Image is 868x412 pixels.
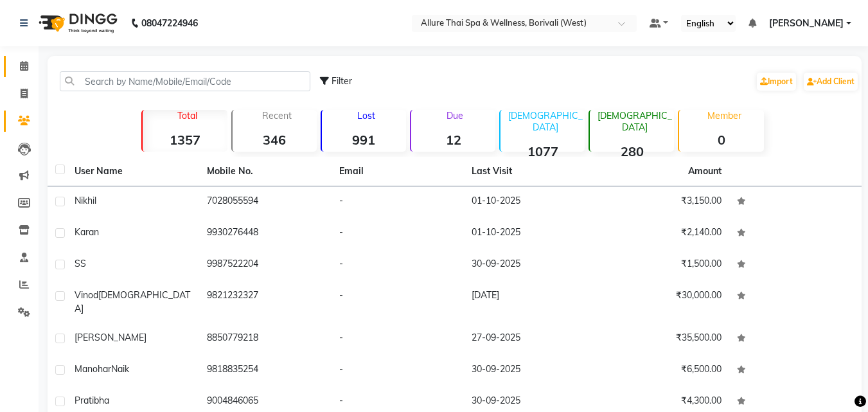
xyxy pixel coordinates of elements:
td: - [332,323,464,355]
td: 9821232327 [199,281,332,323]
td: ₹35,500.00 [597,323,729,355]
span: Pratibha [75,395,109,406]
td: 01-10-2025 [464,218,596,249]
a: Import [757,73,796,91]
span: Vinod [75,289,98,301]
p: Lost [327,110,406,121]
span: nikhil [75,195,96,206]
th: Amount [680,157,729,186]
a: Add Client [804,73,858,91]
span: [PERSON_NAME] [75,332,146,343]
input: Search by Name/Mobile/Email/Code [60,71,310,91]
td: - [332,249,464,281]
span: Naik [111,363,129,375]
span: Manohar [75,363,111,375]
td: 9818835254 [199,355,332,386]
strong: 346 [233,132,317,148]
span: [DEMOGRAPHIC_DATA] [75,289,190,314]
td: [DATE] [464,281,596,323]
span: [PERSON_NAME] [769,17,844,30]
td: 8850779218 [199,323,332,355]
th: Email [332,157,464,186]
p: Total [148,110,227,121]
span: SS [75,258,86,269]
p: [DEMOGRAPHIC_DATA] [506,110,585,133]
td: - [332,186,464,218]
td: 9987522204 [199,249,332,281]
td: 01-10-2025 [464,186,596,218]
td: 7028055594 [199,186,332,218]
strong: 12 [411,132,495,148]
th: User Name [67,157,199,186]
td: ₹30,000.00 [597,281,729,323]
td: - [332,355,464,386]
td: 30-09-2025 [464,355,596,386]
strong: 280 [590,143,674,159]
td: ₹1,500.00 [597,249,729,281]
td: ₹2,140.00 [597,218,729,249]
span: Filter [332,75,352,87]
td: - [332,281,464,323]
strong: 1357 [143,132,227,148]
td: 30-09-2025 [464,249,596,281]
td: 27-09-2025 [464,323,596,355]
p: Due [414,110,495,121]
strong: 991 [322,132,406,148]
td: ₹6,500.00 [597,355,729,386]
span: Karan [75,226,99,238]
th: Last Visit [464,157,596,186]
td: 9930276448 [199,218,332,249]
img: logo [33,5,121,41]
strong: 1077 [500,143,585,159]
td: - [332,218,464,249]
b: 08047224946 [141,5,198,41]
p: Recent [238,110,317,121]
strong: 0 [679,132,763,148]
th: Mobile No. [199,157,332,186]
p: [DEMOGRAPHIC_DATA] [595,110,674,133]
td: ₹3,150.00 [597,186,729,218]
p: Member [684,110,763,121]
